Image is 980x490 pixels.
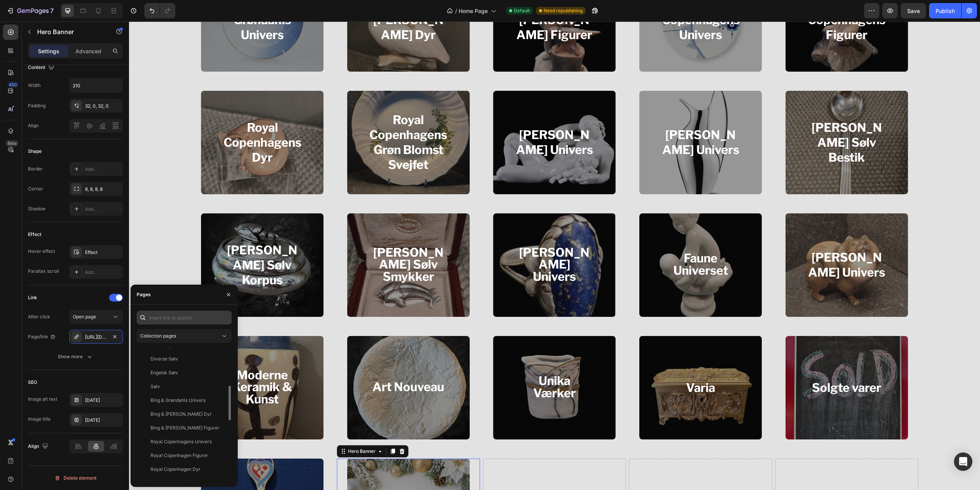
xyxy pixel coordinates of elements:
[140,333,176,339] span: Collection pages
[28,205,46,212] div: Shadow
[364,315,487,418] div: Background Image
[218,192,341,295] div: Background Image
[459,7,488,15] span: Home Page
[364,192,487,295] div: Background Image
[544,7,583,14] span: Need republishing
[657,69,779,173] div: Overlay
[54,474,96,483] div: Delete element
[218,69,341,173] div: Background Image
[150,452,208,459] div: Royal Copenhagen Figurer
[150,397,206,404] div: Bing & Grøndahls Univers
[85,249,121,256] div: Effect
[72,192,194,295] div: Background Image
[129,21,980,490] iframe: To enrich screen reader interactions, please activate Accessibility in Grammarly extension settings
[364,192,487,295] div: Overlay
[85,186,121,193] div: 8, 8, 8, 8
[510,315,633,418] div: Background Image
[683,99,753,143] strong: [PERSON_NAME] Sølv Bestik
[28,416,51,423] div: Image title
[50,6,54,15] p: 7
[364,69,487,173] div: Background Image
[657,192,779,295] div: Background Image
[28,350,123,364] button: Show more
[150,411,212,418] div: Bing & [PERSON_NAME] Dyr
[144,3,175,18] div: Undo/Redo
[657,192,779,295] div: Overlay
[150,424,219,431] div: Bing & [PERSON_NAME] Figurer
[137,311,232,324] input: Insert link or search
[533,106,610,136] strong: [PERSON_NAME] Univers
[150,438,212,445] div: Royal Copenhagens Univers
[679,229,756,258] strong: [PERSON_NAME] Univers
[218,192,341,295] div: Overlay
[218,315,341,418] div: Overlay
[85,206,121,213] div: Add...
[28,396,57,403] div: Image alt text
[901,3,926,18] button: Save
[28,102,46,109] div: Padding
[75,47,101,55] p: Advanced
[657,315,779,418] div: Overlay
[510,192,633,295] div: Overlay
[929,3,961,18] button: Publish
[387,106,464,136] strong: [PERSON_NAME] Univers
[364,315,487,418] div: Overlay
[28,472,123,484] button: Delete element
[243,358,315,373] strong: Art Nouveau
[657,69,779,173] div: Background Image
[98,221,168,266] strong: [PERSON_NAME] Sølv Korpus
[936,7,955,15] div: Publish
[38,47,59,55] p: Settings
[954,452,972,471] div: Open Intercom Messenger
[85,334,107,341] div: [URL][DOMAIN_NAME]
[150,356,178,362] div: Diverse Sølv
[85,103,121,110] div: 32, 0, 32, 0
[70,79,122,92] input: Auto
[28,62,56,73] div: Content
[72,192,194,295] div: Overlay
[85,417,121,424] div: [DATE]
[28,122,39,129] div: Align
[514,7,530,14] span: Default
[657,315,779,418] div: Background Image
[244,224,315,262] strong: [PERSON_NAME] Sølv Smykker
[364,69,487,173] div: Overlay
[28,82,41,89] div: Width
[73,314,96,320] span: Open page
[3,3,57,18] button: 7
[28,148,42,155] div: Shape
[544,229,599,256] strong: Faune Universet
[510,192,633,295] div: Background Image
[150,480,209,487] div: [PERSON_NAME]´s Univers
[28,248,55,255] div: Hover effect
[28,441,50,452] div: Align
[72,315,194,418] div: Overlay
[557,359,586,374] strong: Varia
[510,69,633,173] div: Overlay
[28,313,50,320] div: After click
[217,426,248,433] div: Hero Banner
[404,352,447,379] strong: Unika Værker
[28,268,59,275] div: Parallax scroll
[137,329,232,343] button: Collection pages
[72,315,194,418] div: Background Image
[907,8,920,14] span: Save
[69,310,123,324] button: Open page
[28,231,41,238] div: Effect
[150,383,160,390] div: Sølv
[240,91,318,151] strong: Royal Copenhagens Grøn Blomst Svejfet
[85,166,121,173] div: Add...
[455,7,457,15] span: /
[37,27,102,36] p: Hero Banner
[683,359,752,374] strong: Solgte varer
[6,140,18,146] div: Beta
[103,346,163,385] strong: Moderne Keramik & Kunst
[28,185,43,192] div: Corner
[390,224,461,262] strong: [PERSON_NAME] Univers
[85,397,121,404] div: [DATE]
[218,315,341,418] div: Background Image
[7,82,18,88] div: 450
